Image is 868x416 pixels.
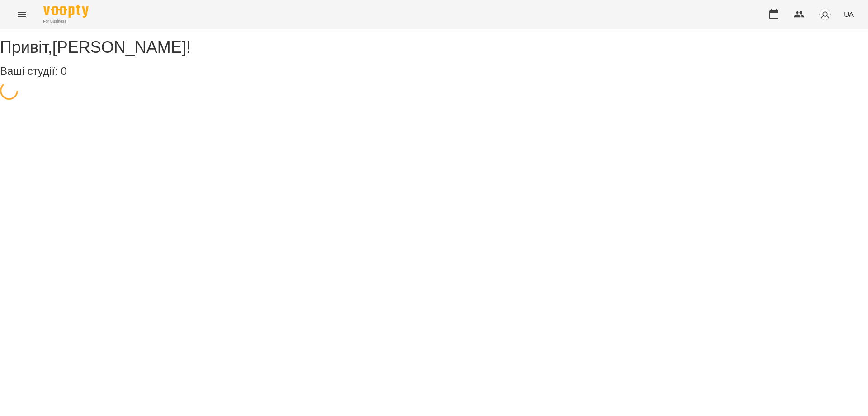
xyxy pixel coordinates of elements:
[43,18,89,24] span: For Business
[11,4,33,25] button: Menu
[61,65,66,77] span: 0
[844,9,854,19] span: UA
[819,8,831,21] img: avatar_s.png
[840,6,857,23] button: UA
[43,5,89,18] img: Voopty Logo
